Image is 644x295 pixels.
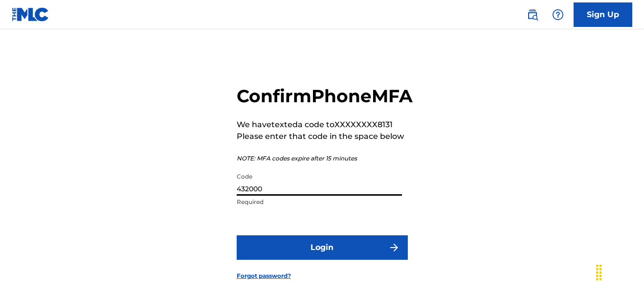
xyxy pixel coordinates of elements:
[388,242,400,253] img: f7272a7cc735f4ea7f67.svg
[595,248,644,295] iframe: Chat Widget
[574,2,632,27] a: Sign Up
[237,85,413,107] h2: Confirm Phone MFA
[237,131,413,142] p: Please enter that code in the space below
[527,9,538,21] img: search
[552,9,564,21] img: help
[237,235,408,260] button: Login
[237,272,291,280] a: Forgot password?
[12,7,49,22] img: MLC Logo
[548,5,568,24] div: Help
[591,258,607,287] div: Drag
[237,119,413,131] p: We have texted a code to XXXXXXXX8131
[237,154,413,163] p: NOTE: MFA codes expire after 15 minutes
[237,198,402,206] p: Required
[523,5,542,24] a: Public Search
